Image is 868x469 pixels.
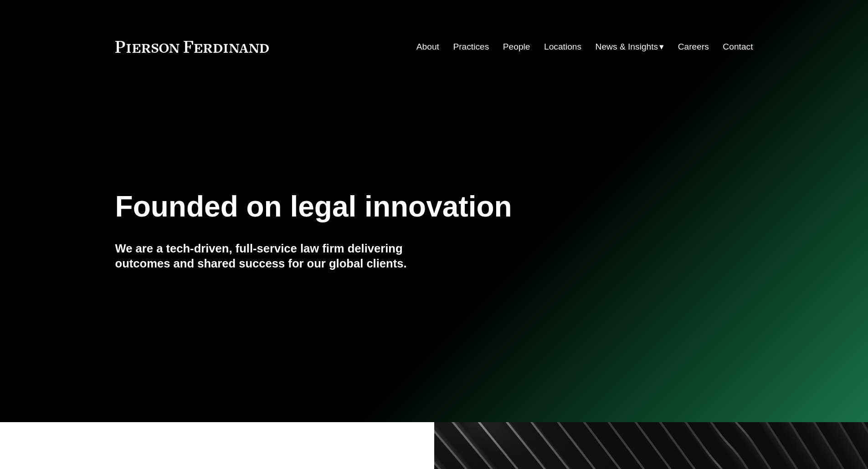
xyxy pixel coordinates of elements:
a: Contact [723,38,753,55]
a: Practices [453,38,489,55]
a: About [416,38,439,55]
a: People [503,38,530,55]
a: Careers [678,38,709,55]
span: News & Insights [596,39,658,55]
h4: We are a tech-driven, full-service law firm delivering outcomes and shared success for our global... [115,241,434,271]
a: folder dropdown [596,38,664,55]
a: Locations [544,38,581,55]
h1: Founded on legal innovation [115,190,647,223]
